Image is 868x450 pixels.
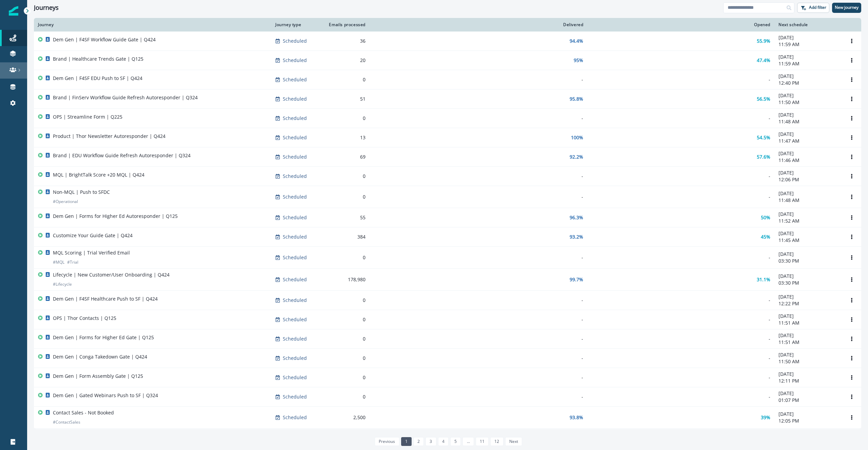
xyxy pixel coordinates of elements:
div: - [374,374,583,381]
p: Scheduled [283,233,307,240]
p: Scheduled [283,297,307,304]
a: Brand | EDU Workflow Guide Refresh Autoresponder | Q324Scheduled6992.2%57.6%[DATE]11:46 AMOptions [34,147,861,167]
ul: Pagination [373,437,522,446]
p: Dem Gen | Gated Webinars Push to SF | Q324 [53,392,158,399]
p: 11:46 AM [778,157,838,164]
p: 47.4% [757,57,770,64]
p: Product | Thor Newsletter Autoresponder | Q424 [53,133,165,140]
p: [DATE] [778,190,838,197]
p: Lifecycle | New Customer/User Onboarding | Q424 [53,271,170,278]
a: Brand | Healthcare Trends Gate | Q125Scheduled2095%47.4%[DATE]11:59 AMOptions [34,51,861,70]
p: 11:45 AM [778,237,838,244]
div: - [374,173,583,180]
p: # ContactSales [53,419,80,426]
a: Next page [505,437,522,446]
div: 69 [326,154,366,160]
a: Contact Sales - Not Booked#ContactSalesScheduled2,50093.8%39%[DATE]12:05 PMOptions [34,407,861,429]
p: Non-MQL | Push to SFDC [53,189,110,196]
p: [DATE] [778,230,838,237]
p: 50% [761,214,770,221]
button: Options [846,171,857,181]
p: # MQL [53,259,64,266]
p: 92.2% [570,154,583,160]
p: [DATE] [778,251,838,258]
button: Options [846,55,857,65]
div: 178,980 [326,276,366,283]
p: Scheduled [283,115,307,122]
p: 93.2% [570,233,583,240]
p: 57.6% [757,154,770,160]
a: Dem Gen | Gated Webinars Push to SF | Q324Scheduled0--[DATE]01:07 PMOptions [34,387,861,407]
p: Dem Gen | Form Assembly Gate | Q125 [53,373,143,380]
p: [DATE] [778,351,838,358]
p: [DATE] [778,273,838,280]
button: Options [846,152,857,162]
p: MQL Scoring | Trial Verified Email [53,249,130,256]
button: Options [846,334,857,344]
div: - [374,335,583,342]
a: Page 2 [413,437,424,446]
p: # Lifecycle [53,281,72,288]
p: Scheduled [283,276,307,283]
div: - [591,297,770,304]
p: 56.5% [757,96,770,102]
p: Scheduled [283,355,307,362]
p: [DATE] [778,293,838,300]
p: Scheduled [283,173,307,180]
div: 51 [326,96,366,102]
div: - [374,76,583,83]
button: Options [846,94,857,104]
p: OPS | Streamline Form | Q225 [53,114,122,120]
div: Next schedule [778,22,838,27]
p: Scheduled [283,254,307,261]
p: [DATE] [778,111,838,118]
p: 99.7% [570,276,583,283]
div: - [374,393,583,400]
p: 11:59 AM [778,41,838,48]
a: Dem Gen | F4SF Workflow Guide Gate | Q424Scheduled3694.4%55.9%[DATE]11:59 AMOptions [34,32,861,51]
a: Dem Gen | Forms for Higher Ed Autoresponder | Q125Scheduled5596.3%50%[DATE]11:52 AMOptions [34,208,861,227]
div: 55 [326,214,366,221]
p: Scheduled [283,96,307,102]
a: OPS | Streamline Form | Q225Scheduled0--[DATE]11:48 AMOptions [34,109,861,128]
p: Scheduled [283,374,307,381]
div: - [374,316,583,323]
p: Dem Gen | Forms for Higher Ed Gate | Q125 [53,334,154,341]
p: Scheduled [283,335,307,342]
a: Lifecycle | New Customer/User Onboarding | Q424#LifecycleScheduled178,98099.7%31.1%[DATE]03:30 PM... [34,269,861,291]
p: Scheduled [283,414,307,421]
p: [DATE] [778,54,838,60]
p: 95.8% [570,96,583,102]
p: 55.9% [757,38,770,44]
div: 13 [326,134,366,141]
div: 0 [326,254,366,261]
button: Options [846,274,857,285]
p: [DATE] [778,390,838,397]
p: [DATE] [778,169,838,176]
div: - [374,254,583,261]
div: Emails processed [326,22,366,27]
a: Dem Gen | Form Assembly Gate | Q125Scheduled0--[DATE]12:11 PMOptions [34,368,861,387]
p: Brand | Healthcare Trends Gate | Q125 [53,56,143,62]
button: Options [846,192,857,202]
p: Dem Gen | F4SF EDU Push to SF | Q424 [53,75,142,82]
div: 0 [326,355,366,362]
div: 0 [326,173,366,180]
div: 2,500 [326,414,366,421]
button: Options [846,314,857,325]
p: 31.1% [757,276,770,283]
p: 11:47 AM [778,138,838,144]
p: 11:50 AM [778,358,838,365]
p: Scheduled [283,38,307,44]
a: Brand | FinServ Workflow Guide Refresh Autoresponder | Q324Scheduled5195.8%56.5%[DATE]11:50 AMOpt... [34,89,861,109]
p: Scheduled [283,134,307,141]
p: 45% [761,233,770,240]
a: Page 1 is your current page [401,437,412,446]
p: 100% [571,134,583,141]
p: Scheduled [283,57,307,64]
p: 94.4% [570,38,583,44]
p: 93.8% [570,414,583,421]
a: Dem Gen | F4SF EDU Push to SF | Q424Scheduled0--[DATE]12:40 PMOptions [34,70,861,89]
button: Options [846,295,857,305]
p: [DATE] [778,150,838,157]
